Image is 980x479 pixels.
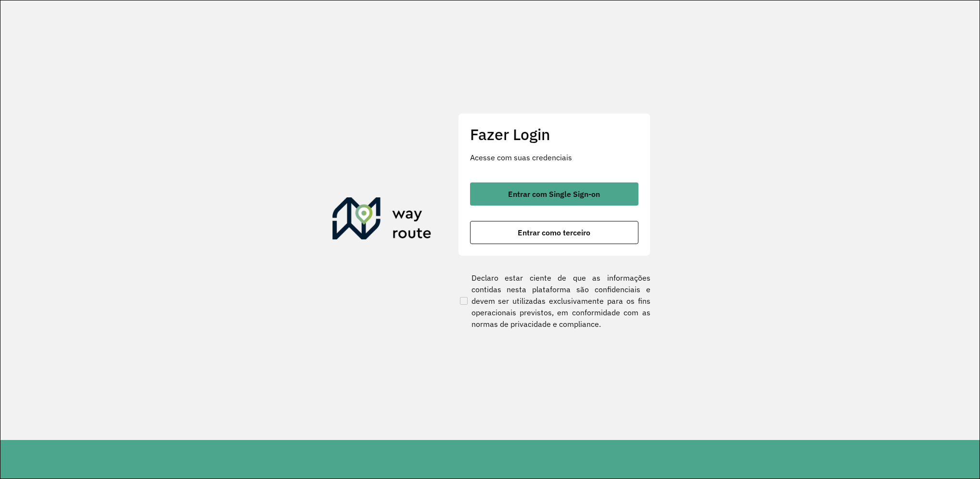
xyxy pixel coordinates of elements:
p: Acesse com suas credenciais [470,152,638,163]
span: Entrar com Single Sign-on [508,190,600,198]
button: button [470,221,638,244]
span: Entrar como terceiro [518,229,590,236]
img: Roteirizador AmbevTech [332,197,432,244]
button: button [470,182,638,206]
h2: Fazer Login [470,125,638,143]
label: Declaro estar ciente de que as informações contidas nesta plataforma são confidenciais e devem se... [458,272,650,330]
